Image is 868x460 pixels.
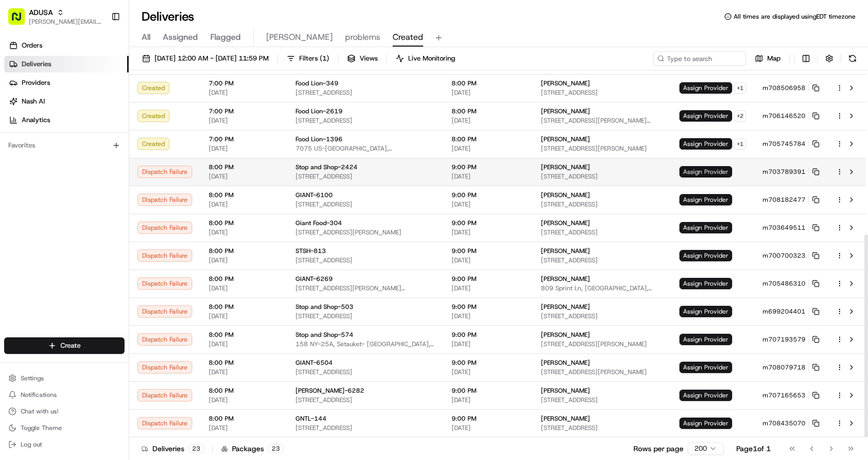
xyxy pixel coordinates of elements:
[210,31,241,43] span: Flagged
[209,172,279,181] span: [DATE]
[541,387,590,395] span: [PERSON_NAME]
[679,194,732,205] span: Assign Provider
[393,31,423,43] span: Created
[452,396,524,404] span: [DATE]
[452,359,524,367] span: 9:00 PM
[452,340,524,348] span: [DATE]
[452,424,524,432] span: [DATE]
[209,79,279,87] span: 7:00 PM
[679,390,732,401] span: Assign Provider
[452,331,524,339] span: 9:00 PM
[4,56,129,72] a: Deliveries
[209,256,279,264] span: [DATE]
[21,407,58,416] span: Chat with us!
[209,312,279,320] span: [DATE]
[452,312,524,320] span: [DATE]
[4,388,125,402] button: Notifications
[4,93,129,110] a: Nash AI
[541,135,590,143] span: [PERSON_NAME]
[296,172,435,181] span: [STREET_ADDRESS]
[541,172,663,181] span: [STREET_ADDRESS]
[763,419,805,427] span: m708435070
[452,275,524,283] span: 9:00 PM
[763,84,819,92] button: m708506958
[4,37,129,54] a: Orders
[296,135,343,143] span: Food Lion-1396
[209,191,279,199] span: 8:00 PM
[296,247,326,255] span: STSH-813
[391,51,460,66] button: Live Monitoring
[296,387,364,395] span: [PERSON_NAME]-6282
[763,112,819,120] button: m706146520
[679,278,732,289] span: Assign Provider
[452,135,524,143] span: 8:00 PM
[679,222,732,233] span: Assign Provider
[679,250,732,261] span: Assign Provider
[10,151,19,159] div: 📗
[296,312,435,320] span: [STREET_ADDRESS]
[4,4,107,29] button: ADUSA[PERSON_NAME][EMAIL_ADDRESS][PERSON_NAME][DOMAIN_NAME]
[296,163,358,171] span: Stop and Shop-2424
[452,284,524,292] span: [DATE]
[209,387,279,395] span: 8:00 PM
[163,31,198,43] span: Assigned
[541,228,663,236] span: [STREET_ADDRESS]
[763,140,819,148] button: m705745784
[209,368,279,376] span: [DATE]
[22,97,45,106] span: Nash AI
[734,82,746,94] button: +1
[679,306,732,317] span: Assign Provider
[142,31,150,43] span: All
[296,359,333,367] span: GIANT-6504
[209,284,279,292] span: [DATE]
[10,41,188,58] p: Welcome 👋
[679,166,732,177] span: Assign Provider
[679,110,732,122] span: Assign Provider
[176,102,188,114] button: Start new chat
[296,88,435,97] span: [STREET_ADDRESS]
[209,163,279,171] span: 8:00 PM
[452,191,524,199] span: 9:00 PM
[679,418,732,429] span: Assign Provider
[653,51,746,66] input: Type to search
[541,275,590,283] span: [PERSON_NAME]
[763,251,819,260] button: m700700323
[763,335,819,344] button: m707193579
[21,391,57,399] span: Notifications
[98,150,166,160] span: API Documentation
[541,79,590,87] span: [PERSON_NAME]
[142,8,194,25] h1: Deliveries
[763,335,805,344] span: m707193579
[296,228,435,236] span: [STREET_ADDRESS][PERSON_NAME]
[21,374,44,382] span: Settings
[21,150,79,160] span: Knowledge Base
[541,256,663,264] span: [STREET_ADDRESS]
[541,191,590,199] span: [PERSON_NAME]
[541,88,663,97] span: [STREET_ADDRESS]
[73,175,125,183] a: Powered byPylon
[296,303,353,311] span: Stop and Shop-503
[541,396,663,404] span: [STREET_ADDRESS]
[452,88,524,97] span: [DATE]
[541,359,590,367] span: [PERSON_NAME]
[763,168,805,176] span: m703789391
[209,331,279,339] span: 8:00 PM
[679,138,732,150] span: Assign Provider
[27,67,171,78] input: Clear
[541,219,590,227] span: [PERSON_NAME]
[750,51,785,66] button: Map
[541,414,590,423] span: [PERSON_NAME]
[541,424,663,432] span: [STREET_ADDRESS]
[452,172,524,181] span: [DATE]
[35,109,131,117] div: We're available if you need us!
[22,78,50,87] span: Providers
[22,60,51,69] span: Deliveries
[209,144,279,153] span: [DATE]
[209,200,279,209] span: [DATE]
[4,112,129,128] a: Analytics
[541,284,663,292] span: 809 Sprint Ln, [GEOGRAPHIC_DATA], [GEOGRAPHIC_DATA]
[189,444,204,453] div: 23
[452,414,524,423] span: 9:00 PM
[4,337,125,354] button: Create
[541,303,590,311] span: [PERSON_NAME]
